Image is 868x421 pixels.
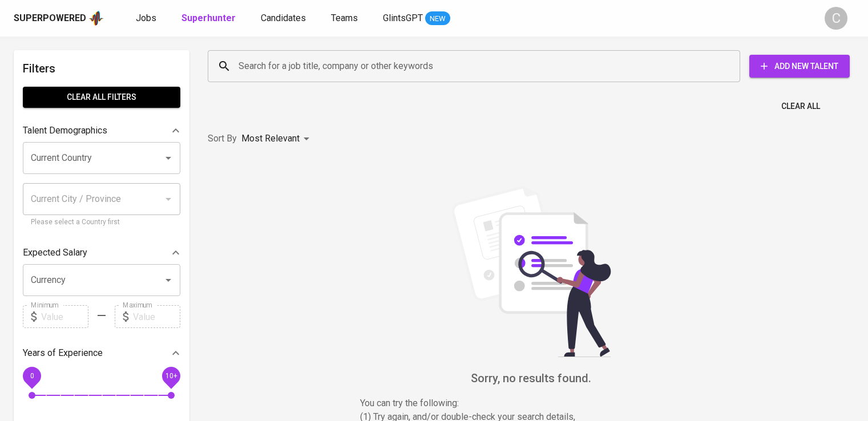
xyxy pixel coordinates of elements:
[31,217,172,228] p: Please select a Country first
[383,13,423,23] span: GlintsGPT
[133,305,180,328] input: Value
[136,13,156,23] span: Jobs
[23,124,107,137] p: Talent Demographics
[383,11,450,26] a: GlintsGPT NEW
[181,13,236,23] b: Superhunter
[160,150,176,166] button: Open
[30,372,34,380] span: 0
[32,90,171,104] span: Clear All filters
[749,55,850,78] button: Add New Talent
[331,11,360,26] a: Teams
[777,96,825,117] button: Clear All
[181,11,238,26] a: Superhunter
[41,305,88,328] input: Value
[758,59,841,74] span: Add New Talent
[261,13,306,23] span: Candidates
[241,132,300,145] p: Most Relevant
[825,7,847,30] div: C
[165,372,177,380] span: 10+
[208,369,854,387] h6: Sorry, no results found.
[23,241,180,264] div: Expected Salary
[23,119,180,142] div: Talent Demographics
[261,11,308,26] a: Candidates
[23,246,87,260] p: Expected Salary
[781,99,820,114] span: Clear All
[14,12,86,25] div: Superpowered
[88,10,104,27] img: app logo
[23,59,180,78] h6: Filters
[136,11,159,26] a: Jobs
[160,272,176,288] button: Open
[23,342,180,365] div: Years of Experience
[14,10,104,27] a: Superpoweredapp logo
[23,87,180,108] button: Clear All filters
[331,13,358,23] span: Teams
[208,132,237,145] p: Sort By
[425,13,450,25] span: NEW
[23,346,103,360] p: Years of Experience
[360,396,703,410] p: You can try the following :
[241,128,313,149] div: Most Relevant
[446,186,617,357] img: file_searching.svg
